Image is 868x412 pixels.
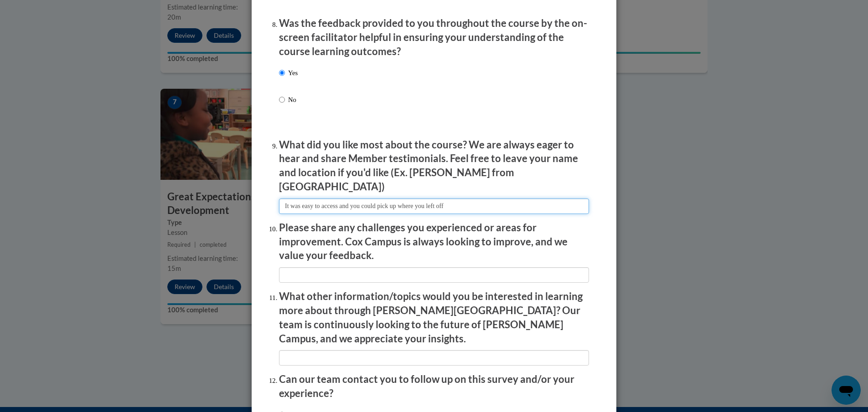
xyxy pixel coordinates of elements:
input: Yes [279,68,285,78]
p: What other information/topics would you be interested in learning more about through [PERSON_NAME... [279,290,589,346]
p: Please share any challenges you experienced or areas for improvement. Cox Campus is always lookin... [279,221,589,263]
p: Can our team contact you to follow up on this survey and/or your experience? [279,372,589,401]
input: No [279,95,285,105]
p: No [288,95,298,105]
p: Was the feedback provided to you throughout the course by the on-screen facilitator helpful in en... [279,16,589,58]
p: What did you like most about the course? We are always eager to hear and share Member testimonial... [279,138,589,194]
p: Yes [288,68,298,78]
